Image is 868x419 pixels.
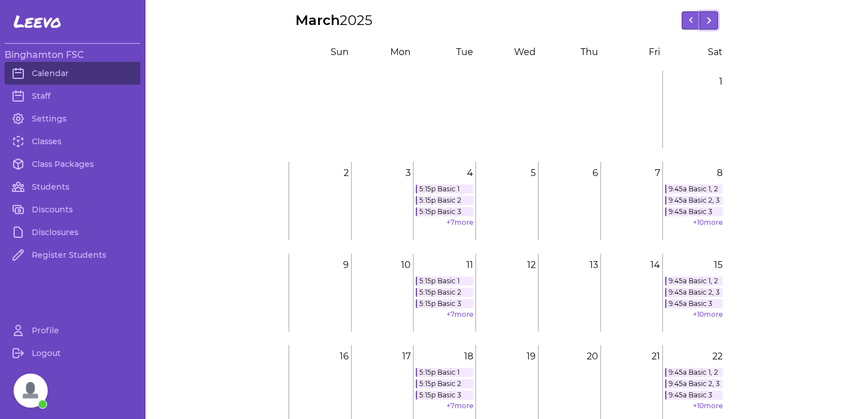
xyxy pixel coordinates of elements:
a: 9:45a Basic 1, 2 [665,276,723,286]
a: Class Packages [5,153,140,175]
a: Disclosures [5,221,140,244]
p: 14 [601,254,663,276]
a: 9:45a Basic 2, 3 [665,196,723,205]
a: 5:15p Basic 3 [416,207,473,216]
a: Profile [5,319,140,342]
div: W [478,45,536,59]
p: 6 [539,162,600,185]
a: 5:15p Basic 2 [416,288,473,297]
a: Discounts [5,198,140,221]
span: March [295,12,340,28]
p: 12 [476,254,538,276]
a: Staff [5,85,140,107]
a: +7more [446,401,473,410]
a: 5:15p Basic 1 [416,368,473,377]
div: F [603,45,661,59]
span: 2025 [340,12,373,28]
a: Students [5,175,140,198]
a: +10more [693,310,723,319]
p: 11 [414,254,475,276]
a: 5:15p Basic 1 [416,276,473,286]
span: on [399,47,411,57]
a: Open chat [14,374,48,408]
a: 9:45a Basic 3 [665,207,723,216]
p: 8 [663,162,725,185]
a: +10more [693,218,723,227]
a: 5:15p Basic 1 [416,185,473,194]
p: 10 [352,254,414,276]
a: +10more [693,401,723,410]
a: 9:45a Basic 1, 2 [665,185,723,194]
a: 5:15p Basic 2 [416,196,473,205]
span: ue [461,47,473,57]
span: ed [524,47,536,57]
span: Leevo [14,11,61,32]
p: 21 [601,345,663,368]
p: 19 [476,345,538,368]
a: Calendar [5,62,140,85]
a: Logout [5,342,140,364]
span: ri [654,47,660,57]
span: un [336,47,349,57]
a: Settings [5,107,140,130]
p: 9 [289,254,351,276]
a: 5:15p Basic 3 [416,391,473,400]
a: 9:45a Basic 3 [665,391,723,400]
p: 7 [601,162,663,185]
span: hu [586,47,598,57]
p: 13 [539,254,600,276]
a: 5:15p Basic 2 [416,379,473,388]
p: 2 [289,162,351,185]
div: T [415,45,473,59]
div: T [540,45,598,59]
div: S [291,45,349,59]
a: 9:45a Basic 1, 2 [665,368,723,377]
p: 3 [352,162,414,185]
a: 9:45a Basic 2, 3 [665,288,723,297]
p: 18 [414,345,475,368]
div: S [665,45,723,59]
p: 16 [289,345,351,368]
p: 22 [663,345,725,368]
a: 5:15p Basic 3 [416,299,473,308]
div: M [353,45,411,59]
p: 17 [352,345,414,368]
p: 4 [414,162,475,185]
a: 9:45a Basic 3 [665,299,723,308]
a: Classes [5,130,140,153]
p: 15 [663,254,725,276]
a: +7more [446,310,473,319]
a: 9:45a Basic 2, 3 [665,379,723,388]
span: at [713,47,723,57]
a: Register Students [5,244,140,266]
h3: Binghamton FSC [5,48,140,62]
p: 20 [539,345,600,368]
p: 1 [663,70,725,93]
p: 5 [476,162,538,185]
a: +7more [446,218,473,227]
